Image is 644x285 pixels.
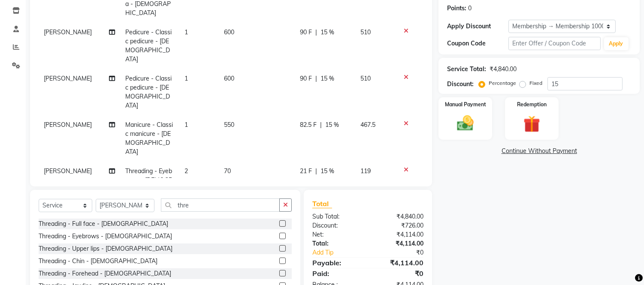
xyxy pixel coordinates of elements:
span: 600 [224,28,234,36]
span: 15 % [321,74,335,83]
div: Points: [447,4,466,13]
span: 15 % [326,120,339,129]
div: Sub Total: [306,212,368,221]
div: Paid: [306,268,368,279]
div: ₹4,114.00 [368,258,430,268]
span: 550 [224,121,234,129]
span: 467.5 [360,121,375,129]
a: Continue Without Payment [440,147,638,156]
span: 1 [184,121,188,129]
span: 1 [184,28,188,36]
div: Threading - Upper lips - [DEMOGRAPHIC_DATA] [39,244,172,253]
div: 0 [468,4,472,13]
div: Total: [306,239,368,248]
div: Threading - Eyebrows - [DEMOGRAPHIC_DATA] [39,232,172,241]
span: Manicure - Classic manicure - [DEMOGRAPHIC_DATA] [125,121,173,156]
span: 2 [184,167,188,175]
span: [PERSON_NAME] [44,121,92,129]
label: Manual Payment [445,101,486,108]
span: 90 F [300,74,312,83]
span: 510 [360,28,371,36]
span: 119 [360,167,371,175]
span: [PERSON_NAME] [44,167,92,175]
span: | [320,120,322,129]
span: | [316,167,317,176]
div: ₹726.00 [368,221,430,230]
img: _cash.svg [452,114,479,133]
div: ₹4,114.00 [368,230,430,239]
div: ₹0 [378,248,430,257]
span: 82.5 F [300,120,317,129]
label: Redemption [517,101,547,108]
span: 21 F [300,167,312,176]
div: Net: [306,230,368,239]
div: ₹4,114.00 [368,239,430,248]
div: Apply Discount [447,22,508,31]
span: 15 % [321,28,335,37]
span: Threading - Eyebrows - [DEMOGRAPHIC_DATA] [125,167,173,193]
span: Pedicure - Classic pedicure - [DEMOGRAPHIC_DATA] [125,28,172,63]
div: Threading - Chin - [DEMOGRAPHIC_DATA] [39,257,157,266]
label: Percentage [489,79,516,87]
span: | [316,28,317,37]
div: ₹4,840.00 [368,212,430,221]
span: 90 F [300,28,312,37]
div: Service Total: [447,65,486,74]
span: 1 [184,75,188,82]
a: Add Tip [306,248,378,257]
div: ₹4,840.00 [490,65,517,74]
span: | [316,74,317,83]
div: Discount: [306,221,368,230]
img: _gift.svg [518,114,545,135]
label: Fixed [529,79,542,87]
span: 600 [224,75,234,82]
div: Payable: [306,258,368,268]
span: 510 [360,75,371,82]
span: 15 % [321,167,335,176]
input: Enter Offer / Coupon Code [508,37,600,50]
span: [PERSON_NAME] [44,75,92,82]
div: Coupon Code [447,39,508,48]
button: Apply [604,37,629,50]
div: Threading - Full face - [DEMOGRAPHIC_DATA] [39,219,168,228]
span: Pedicure - Classic pedicure - [DEMOGRAPHIC_DATA] [125,75,172,109]
span: Total [312,199,332,208]
div: Discount: [447,80,474,89]
span: 70 [224,167,231,175]
div: Threading - Forehead - [DEMOGRAPHIC_DATA] [39,269,171,278]
div: ₹0 [368,268,430,279]
span: [PERSON_NAME] [44,28,92,36]
input: Search or Scan [161,198,280,212]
